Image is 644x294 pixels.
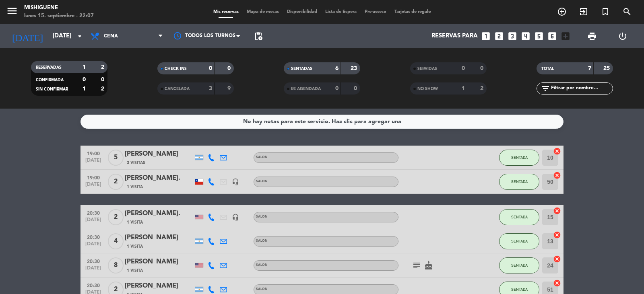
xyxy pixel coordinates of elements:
[101,77,106,82] strong: 0
[83,217,103,226] span: [DATE]
[6,27,49,45] i: [DATE]
[335,86,339,91] strong: 0
[108,150,124,166] span: 5
[256,156,268,159] span: SALON
[6,5,18,17] i: menu
[511,287,528,292] span: SENTADA
[127,219,143,226] span: 1 Visita
[351,66,359,71] strong: 23
[354,86,359,91] strong: 0
[104,33,118,39] span: Cena
[291,67,312,71] span: SENTADAS
[553,255,561,263] i: cancel
[83,148,103,158] span: 19:00
[499,257,539,273] button: SENTADA
[209,86,212,91] strong: 3
[321,10,361,14] span: Lista de Espera
[256,263,268,267] span: SALON
[541,84,550,93] i: filter_list
[75,31,85,41] i: arrow_drop_down
[412,261,421,270] i: subject
[256,215,268,218] span: SALON
[83,256,103,265] span: 20:30
[507,31,518,41] i: looks_3
[462,86,465,91] strong: 1
[256,239,268,243] span: SALON
[499,209,539,225] button: SENTADA
[480,86,485,91] strong: 2
[579,7,588,16] i: exit_to_app
[601,7,610,16] i: turned_in_not
[520,31,531,41] i: looks_4
[618,31,627,41] i: power_settings_new
[127,267,143,274] span: 1 Visita
[588,66,591,71] strong: 7
[125,281,193,291] div: [PERSON_NAME]
[622,7,632,16] i: search
[557,7,567,16] i: add_circle_outline
[83,86,86,92] strong: 1
[232,214,239,221] i: headset_mic
[125,173,193,183] div: [PERSON_NAME].
[390,10,435,14] span: Tarjetas de regalo
[256,288,268,291] span: SALON
[335,66,339,71] strong: 6
[283,10,321,14] span: Disponibilidad
[587,31,597,41] span: print
[291,87,321,91] span: RE AGENDADA
[560,31,571,41] i: add_box
[125,232,193,243] div: [PERSON_NAME]
[424,261,433,270] i: cake
[494,31,504,41] i: looks_two
[24,12,94,20] div: lunes 15. septiembre - 22:07
[417,87,438,91] span: NO SHOW
[511,215,528,219] span: SENTADA
[254,31,263,41] span: pending_actions
[481,31,491,41] i: looks_one
[36,78,64,82] span: CONFIRMADA
[511,263,528,267] span: SENTADA
[499,233,539,249] button: SENTADA
[83,241,103,251] span: [DATE]
[165,67,187,71] span: CHECK INS
[227,66,232,71] strong: 0
[256,180,268,183] span: SALON
[553,171,561,179] i: cancel
[553,279,561,287] i: cancel
[227,86,232,91] strong: 9
[83,173,103,182] span: 19:00
[209,66,212,71] strong: 0
[83,77,86,82] strong: 0
[108,233,124,249] span: 4
[127,160,145,166] span: 3 Visitas
[361,10,390,14] span: Pre-acceso
[417,67,437,71] span: SERVIDAS
[607,24,638,48] div: LOG OUT
[511,239,528,243] span: SENTADA
[83,265,103,275] span: [DATE]
[108,209,124,225] span: 2
[243,10,283,14] span: Mapa de mesas
[431,33,478,40] span: Reservas para
[108,174,124,190] span: 2
[127,243,143,250] span: 1 Visita
[480,66,485,71] strong: 0
[36,66,62,70] span: RESERVADAS
[511,179,528,184] span: SENTADA
[499,150,539,166] button: SENTADA
[83,232,103,241] span: 20:30
[243,117,401,126] div: No hay notas para este servicio. Haz clic para agregar una
[462,66,465,71] strong: 0
[232,178,239,185] i: headset_mic
[511,155,528,160] span: SENTADA
[553,147,561,155] i: cancel
[553,207,561,215] i: cancel
[553,231,561,239] i: cancel
[209,10,243,14] span: Mis reservas
[547,31,557,41] i: looks_6
[83,208,103,217] span: 20:30
[165,87,190,91] span: CANCELADA
[127,184,143,190] span: 1 Visita
[6,5,18,20] button: menu
[36,87,68,91] span: SIN CONFIRMAR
